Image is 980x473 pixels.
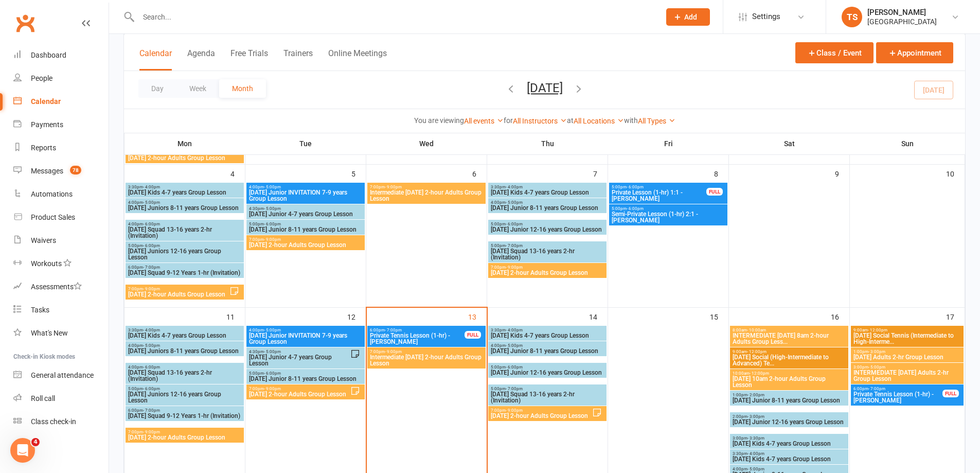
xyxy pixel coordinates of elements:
span: 3:30pm [128,328,242,332]
span: [DATE] Junior 12-16 years Group Lesson [732,419,846,425]
span: Intermediate [DATE] 2-hour Adults Group Lesson [369,354,484,366]
a: What's New [13,322,109,345]
span: - 9:00pm [506,408,523,413]
a: Calendar [13,90,109,113]
span: - 6:00pm [143,387,160,391]
span: [DATE] Junior 8-11 years Group Lesson [248,376,363,382]
button: Add [666,8,710,26]
a: Product Sales [13,206,109,229]
a: Class kiosk mode [13,410,109,433]
span: 4:00pm [490,343,604,348]
div: Reports [31,144,56,152]
span: - 5:00pm [264,185,281,189]
th: Wed [366,133,487,154]
span: - 9:00pm [143,287,160,291]
span: [DATE] Squad 13-16 years 2-hr (Invitation) [490,391,604,404]
a: Payments [13,113,109,136]
span: 10:00am [732,371,846,376]
button: Day [138,79,176,98]
span: - 6:00pm [143,222,160,226]
th: Tue [245,133,366,154]
div: Class check-in [31,417,76,426]
a: Automations [13,183,109,206]
div: FULL [706,188,723,196]
span: - 5:00pm [868,365,885,370]
div: 7 [593,165,608,182]
span: [DATE] Kids 4-7 years Group Lesson [490,332,604,339]
span: - 5:00pm [264,349,281,354]
span: 5:00pm [490,387,604,391]
span: [DATE] 10am 2-hour Adults Group Lesson [732,376,846,388]
span: - 4:00pm [747,451,764,456]
span: [DATE] Squad 13-16 years 2-hr (Invitation) [490,248,604,260]
span: - 6:00pm [627,185,644,189]
th: Mon [124,133,245,154]
span: - 4:00pm [506,185,523,189]
span: 7:00pm [248,387,350,391]
span: - 6:00pm [264,371,281,376]
div: 15 [710,308,728,325]
iframe: Intercom live chat [10,438,35,463]
span: [DATE] Kids 4-7 years Group Lesson [128,189,242,196]
div: 13 [468,308,487,325]
div: Payments [31,120,63,129]
div: [PERSON_NAME] [867,8,937,17]
span: 7:00pm [248,237,363,242]
span: 4:00pm [490,200,604,205]
span: [DATE] 2-hour Adults Group Lesson [490,413,592,419]
span: - 5:00pm [747,467,764,471]
strong: You are viewing [414,116,464,125]
span: [DATE] 2-hour Adults Group Lesson [128,434,242,441]
div: 6 [472,165,487,182]
div: Product Sales [31,213,75,221]
a: Clubworx [12,10,38,36]
span: Private Tennis Lesson (1-hr) - [PERSON_NAME] [853,391,943,404]
button: [DATE] [527,81,563,95]
span: [DATE] 2-hour Adults Group Lesson [248,391,350,397]
div: Workouts [31,259,62,268]
button: Calendar [139,48,172,71]
a: Waivers [13,229,109,252]
span: 5:00pm [128,243,242,248]
div: FULL [942,390,959,397]
span: - 10:00am [747,328,766,332]
span: 4:00pm [128,222,242,226]
span: [DATE] Kids 4-7 years Group Lesson [732,456,846,462]
span: [DATE] Kids 4-7 years Group Lesson [490,189,604,196]
span: 3:30pm [490,328,604,332]
span: 7:00pm [128,430,242,434]
span: 9:00am [853,328,961,332]
span: 4 [31,438,40,446]
span: [DATE] Social Tennis (Intermediate to High-Interme... [853,332,961,345]
span: Private Tennis Lesson (1-hr) - [PERSON_NAME] [369,332,465,345]
a: Assessments [13,275,109,299]
div: 12 [347,308,366,325]
div: 9 [835,165,849,182]
span: 6:00pm [128,265,242,270]
span: [DATE] 2-hour Adults Group Lesson [248,242,363,248]
div: Dashboard [31,51,66,59]
span: - 6:00pm [627,206,644,211]
span: 4:00pm [248,328,363,332]
span: - 9:00pm [143,430,160,434]
a: All Instructors [513,117,567,125]
span: 3:30pm [732,451,846,456]
span: 3:00pm [732,436,846,441]
span: - 12:00pm [747,349,767,354]
a: Tasks [13,299,109,322]
span: Settings [752,5,780,28]
span: [DATE] Juniors 12-16 years Group Lesson [128,248,242,260]
div: 8 [714,165,728,182]
th: Sun [850,133,965,154]
span: - 7:00pm [385,328,402,332]
span: - 7:00pm [143,408,160,413]
span: 1:00pm [853,349,961,354]
a: Reports [13,136,109,160]
span: 4:00pm [128,343,242,348]
span: - 5:00pm [506,200,523,205]
span: [DATE] Squad 13-16 years 2-hr (Invitation) [128,226,242,239]
span: - 6:00pm [506,222,523,226]
input: Search... [135,10,653,24]
span: [DATE] Junior 8-11 years Group Lesson [490,205,604,211]
span: [DATE] Social (High-Intermediate to Advanced) Te... [732,354,846,366]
